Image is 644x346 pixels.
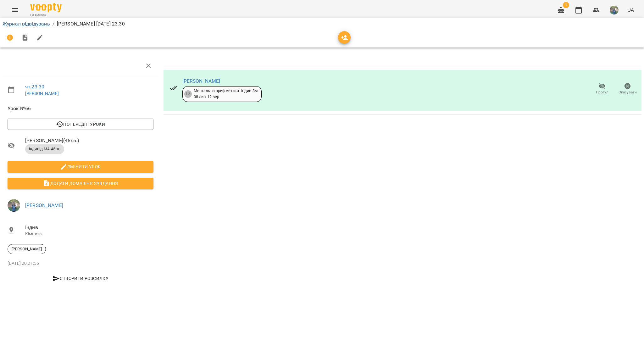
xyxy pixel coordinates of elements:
li: / [53,20,54,28]
div: [PERSON_NAME] [8,244,46,254]
a: [PERSON_NAME] [25,91,59,96]
nav: breadcrumb [3,20,641,28]
p: [PERSON_NAME] [DATE] 23:30 [57,20,125,28]
div: 12 [184,90,192,98]
span: Урок №66 [8,105,153,112]
span: Змінити урок [13,163,148,170]
button: Додати домашнє завдання [8,178,153,189]
p: Кімната [25,231,153,237]
span: 1 [563,2,569,8]
span: Прогул [596,90,608,95]
button: Menu [8,3,23,18]
span: Додати домашнє завдання [13,180,148,187]
button: Попередні уроки [8,119,153,130]
button: Змінити урок [8,161,153,172]
span: Індив [25,224,153,231]
span: [PERSON_NAME] [8,246,46,252]
button: Скасувати [615,80,640,98]
button: Прогул [589,80,615,98]
button: UA [625,4,636,16]
button: Створити розсилку [8,273,153,284]
img: Voopty Logo [30,3,62,12]
a: чт , 23:30 [25,84,44,90]
div: Ментальна арифметика: Індив 3м 08 лип - 12 вер [194,88,258,100]
a: [PERSON_NAME] [25,202,63,208]
span: For Business [30,13,62,17]
img: de1e453bb906a7b44fa35c1e57b3518e.jpg [8,199,20,212]
span: Створити розсилку [10,275,151,282]
img: de1e453bb906a7b44fa35c1e57b3518e.jpg [610,6,619,14]
span: Скасувати [619,90,637,95]
span: UA [627,7,634,13]
a: Журнал відвідувань [3,21,50,27]
span: індивід МА 45 хв [25,146,64,152]
span: Попередні уроки [13,120,148,128]
span: [PERSON_NAME] ( 45 хв. ) [25,137,153,144]
a: [PERSON_NAME] [182,78,220,84]
p: [DATE] 20:21:56 [8,260,153,267]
